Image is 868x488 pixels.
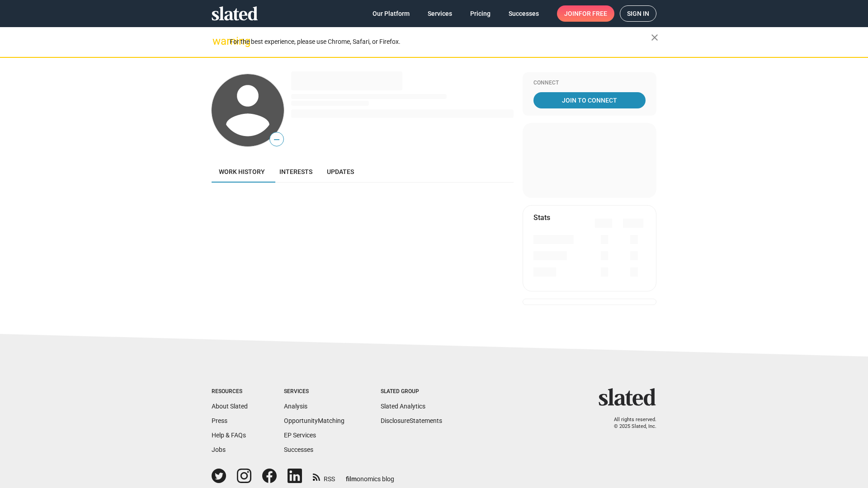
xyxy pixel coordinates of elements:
a: Interests [272,161,320,183]
div: For the best experience, please use Chrome, Safari, or Firefox. [230,36,651,48]
span: Pricing [470,5,491,22]
a: OpportunityMatching [284,417,344,424]
span: — [270,134,283,145]
span: film [346,475,357,483]
a: Sign in [620,5,656,22]
span: for free [579,5,607,22]
a: Analysis [284,403,307,410]
div: Connect [533,80,646,87]
a: Work history [212,161,272,183]
mat-icon: close [649,32,660,43]
a: Jobs [212,446,226,453]
a: Services [420,5,459,22]
span: Updates [327,168,354,175]
a: DisclosureStatements [381,417,442,424]
a: Slated Analytics [381,403,425,410]
a: Successes [284,446,313,453]
a: Join To Connect [533,92,646,108]
span: Interests [279,168,312,175]
span: Sign in [627,6,649,21]
mat-icon: warning [212,36,223,47]
span: Our Platform [373,5,410,22]
span: Services [428,5,452,22]
a: Our Platform [365,5,417,22]
a: Press [212,417,227,424]
a: EP Services [284,432,316,439]
span: Join To Connect [535,92,644,108]
a: Successes [501,5,546,22]
a: Updates [320,161,361,183]
span: Successes [509,5,539,22]
a: filmonomics blog [346,468,394,483]
p: All rights reserved. © 2025 Slated, Inc. [604,417,656,430]
a: Help & FAQs [212,432,246,439]
a: About Slated [212,403,248,410]
div: Services [284,388,344,395]
a: Joinfor free [557,5,614,22]
div: Slated Group [381,388,442,395]
mat-card-title: Stats [533,213,550,222]
span: Work history [219,168,265,175]
span: Join [564,5,607,22]
a: RSS [313,469,335,483]
div: Resources [212,388,248,395]
a: Pricing [463,5,498,22]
